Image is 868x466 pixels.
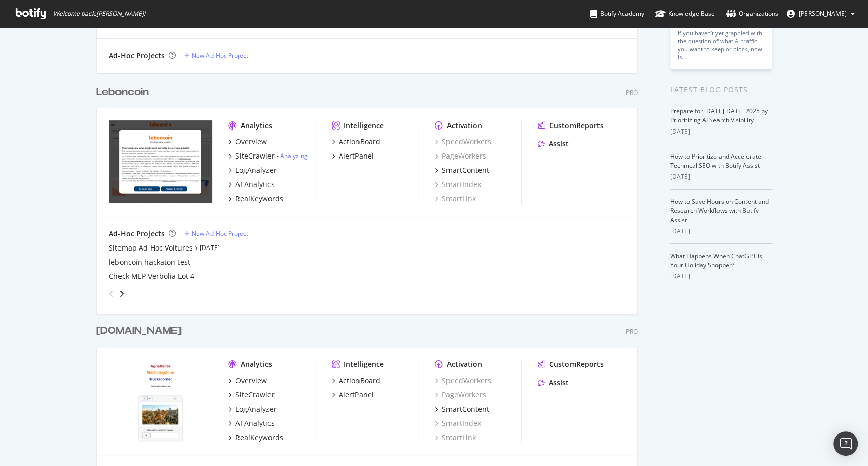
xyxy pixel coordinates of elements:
img: agriaffaires.it [109,359,212,442]
div: ActionBoard [339,376,380,386]
div: Pro [626,88,638,97]
a: PageWorkers [435,390,486,400]
a: PageWorkers [435,151,486,161]
div: Pro [626,327,638,336]
a: What Happens When ChatGPT Is Your Holiday Shopper? [670,252,762,269]
img: leboncoin.fr [109,120,212,203]
div: AlertPanel [339,390,374,400]
a: Prepare for [DATE][DATE] 2025 by Prioritizing AI Search Visibility [670,107,768,125]
div: [DOMAIN_NAME] [96,324,182,338]
a: SpeedWorkers [435,137,491,147]
a: ActionBoard [332,376,380,386]
div: SmartContent [442,165,489,175]
a: AI Analytics [228,418,275,428]
button: [PERSON_NAME] [779,6,863,22]
a: LogAnalyzer [228,165,277,175]
div: - [277,151,308,160]
a: AlertPanel [332,151,374,161]
div: LogAnalyzer [235,404,277,414]
div: Analytics [241,120,272,131]
a: Leboncoin [96,85,153,100]
span: Julien Colas [799,9,847,18]
span: Welcome back, [PERSON_NAME] ! [53,10,145,18]
a: AI Analytics [228,179,275,190]
a: Check MEP Verbolia Lot 4 [109,271,194,282]
div: [DATE] [670,172,772,181]
div: [DATE] [670,227,772,236]
a: AlertPanel [332,390,374,400]
a: SpeedWorkers [435,376,491,386]
div: RealKeywords [235,432,283,443]
div: Ad-Hoc Projects [109,51,165,61]
div: Open Intercom Messenger [833,431,858,456]
a: SmartIndex [435,418,481,428]
div: New Ad-Hoc Project [192,51,248,60]
div: Botify Academy [590,9,644,19]
a: [DATE] [200,243,220,252]
a: SmartLink [435,432,476,443]
div: Organizations [726,9,779,19]
div: ActionBoard [339,137,380,147]
a: SiteCrawler- Analyzing [228,151,308,161]
div: RealKeywords [235,194,283,204]
a: Overview [228,376,267,386]
a: Sitemap Ad Hoc Voitures [109,243,193,253]
a: SmartIndex [435,179,481,190]
a: New Ad-Hoc Project [184,229,248,238]
div: Latest Blog Posts [670,84,772,96]
div: Assist [549,139,569,149]
div: Activation [447,120,482,131]
div: AI Analytics [235,179,275,190]
div: CustomReports [549,120,604,131]
a: leboncoin hackaton test [109,257,190,267]
a: LogAnalyzer [228,404,277,414]
a: New Ad-Hoc Project [184,51,248,60]
div: Activation [447,359,482,369]
div: Overview [235,137,267,147]
a: Overview [228,137,267,147]
div: angle-right [118,289,125,299]
div: LogAnalyzer [235,165,277,175]
a: Analyzing [280,151,308,160]
div: SiteCrawler [235,390,275,400]
div: AI Analytics [235,418,275,428]
a: CustomReports [538,120,604,131]
a: How to Prioritize and Accelerate Technical SEO with Botify Assist [670,152,761,170]
div: Knowledge Base [655,9,715,19]
a: Assist [538,378,569,388]
a: [DOMAIN_NAME] [96,324,186,338]
div: CustomReports [549,359,604,369]
a: CustomReports [538,359,604,369]
div: New Ad-Hoc Project [192,229,248,238]
div: angle-left [105,286,118,302]
a: Assist [538,139,569,149]
div: Intelligence [344,120,384,131]
div: Overview [235,376,267,386]
div: Ad-Hoc Projects [109,229,165,239]
a: RealKeywords [228,194,283,204]
div: [DATE] [670,272,772,281]
a: SmartLink [435,194,476,204]
a: How to Save Hours on Content and Research Workflows with Botify Assist [670,197,769,224]
a: ActionBoard [332,137,380,147]
div: AlertPanel [339,151,374,161]
a: SiteCrawler [228,390,275,400]
a: RealKeywords [228,432,283,443]
div: Intelligence [344,359,384,369]
div: Assist [549,378,569,388]
a: SmartContent [435,404,489,414]
div: [DATE] [670,127,772,136]
div: SmartContent [442,404,489,414]
div: SiteCrawler [235,151,275,161]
